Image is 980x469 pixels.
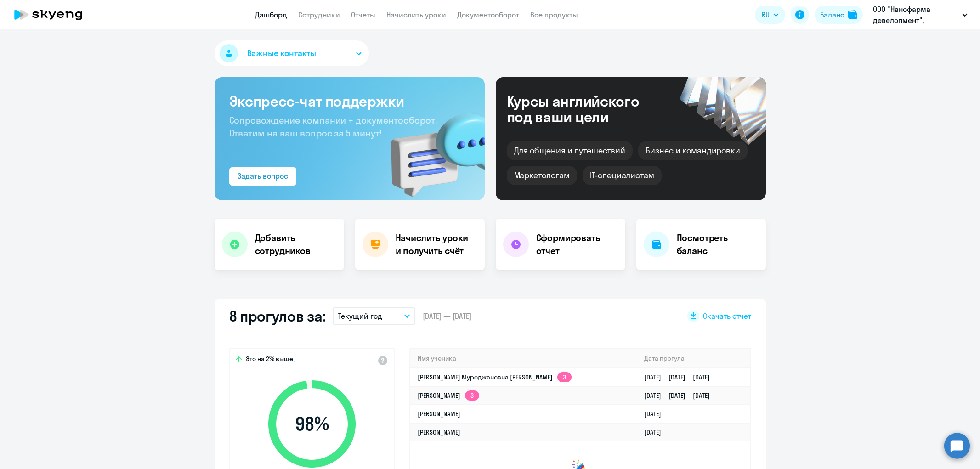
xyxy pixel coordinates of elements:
[848,10,857,19] img: balance
[418,373,572,381] a: [PERSON_NAME] Муроджановна [PERSON_NAME]3
[259,413,365,435] span: 98 %
[410,349,637,368] th: Имя ученика
[530,10,578,19] a: Все продукты
[644,410,668,418] a: [DATE]
[246,355,295,366] span: Это на 2% выше,
[255,232,337,257] h4: Добавить сотрудников
[637,349,750,368] th: Дата прогула
[418,391,479,400] a: [PERSON_NAME]3
[557,372,572,382] app-skyeng-badge: 3
[457,10,519,19] a: Документооборот
[396,232,476,257] h4: Начислить уроки и получить счёт
[386,10,446,19] a: Начислить уроки
[644,428,668,436] a: [DATE]
[638,141,748,160] div: Бизнес и командировки
[333,307,415,325] button: Текущий год
[644,391,717,400] a: [DATE][DATE][DATE]
[677,232,759,257] h4: Посмотреть баланс
[351,10,375,19] a: Отчеты
[418,410,460,418] a: [PERSON_NAME]
[868,4,972,26] button: ООО "Нанофарма девелопмент", НАНОФАРМА ДЕВЕЛОПМЕНТ, ООО
[536,232,618,257] h4: Сформировать отчет
[418,428,460,436] a: [PERSON_NAME]
[229,92,470,110] h3: Экспресс-чат поддержки
[507,141,633,160] div: Для общения и путешествий
[755,6,785,24] button: RU
[644,373,717,381] a: [DATE][DATE][DATE]
[507,166,577,185] div: Маркетологам
[873,4,958,26] p: ООО "Нанофарма девелопмент", НАНОФАРМА ДЕВЕЛОПМЕНТ, ООО
[238,170,288,181] div: Задать вопрос
[703,311,751,321] span: Скачать отчет
[247,47,316,59] span: Важные контакты
[229,167,296,186] button: Задать вопрос
[215,40,369,66] button: Важные контакты
[338,311,382,322] p: Текущий год
[815,6,863,24] button: Балансbalance
[298,10,340,19] a: Сотрудники
[465,390,479,401] app-skyeng-badge: 3
[229,114,437,139] span: Сопровождение компании + документооборот. Ответим на ваш вопрос за 5 минут!
[255,10,287,19] a: Дашборд
[378,97,485,200] img: bg-img
[507,93,664,124] div: Курсы английского под ваши цели
[820,9,844,20] div: Баланс
[229,307,326,325] h2: 8 прогулов за:
[761,9,770,20] span: RU
[583,166,662,185] div: IT-специалистам
[423,311,471,321] span: [DATE] — [DATE]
